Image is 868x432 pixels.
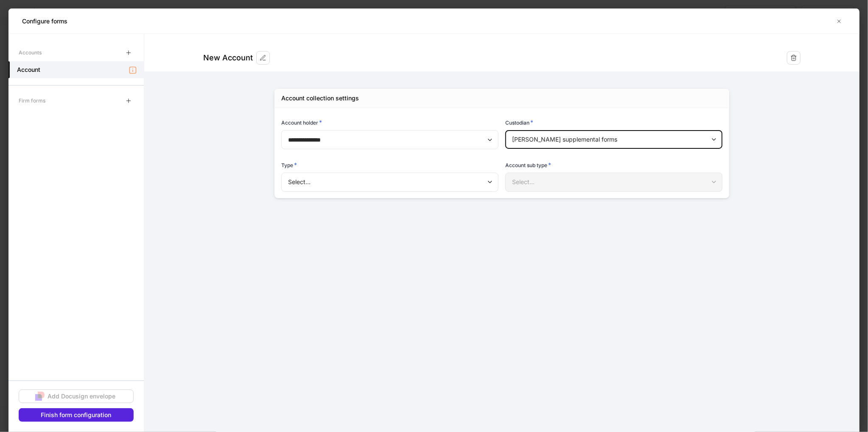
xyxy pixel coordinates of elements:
button: Add Docusign envelope [19,389,134,403]
div: Finish form configuration [41,411,112,419]
div: Accounts [19,45,42,60]
div: Firm forms [19,93,45,108]
button: Finish form configuration [19,408,134,422]
h6: Type [281,161,297,169]
div: Select... [505,173,722,191]
div: New Account [203,53,253,63]
h6: Custodian [505,118,533,127]
div: Add Docusign envelope [48,392,116,401]
div: Select... [281,173,498,191]
a: Account [8,61,144,78]
div: [PERSON_NAME] supplemental forms [505,130,722,149]
h5: Configure forms [22,17,67,26]
h5: Account [17,65,40,74]
h6: Account holder [281,118,322,127]
h6: Account sub type [505,161,551,169]
div: Account collection settings [281,94,359,102]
